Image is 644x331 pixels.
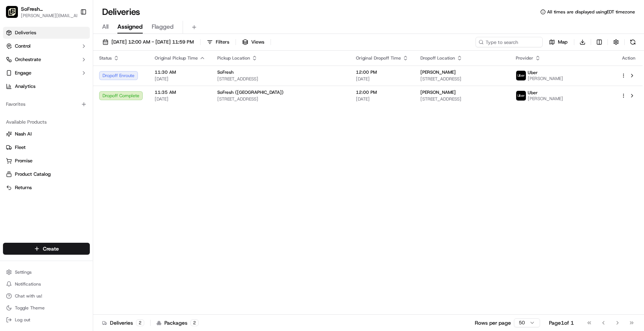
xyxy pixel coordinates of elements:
div: Packages [157,319,199,327]
img: uber-new-logo.jpeg [516,71,526,80]
span: [STREET_ADDRESS] [217,96,344,102]
button: Log out [3,315,90,325]
div: Deliveries [102,319,144,327]
button: SoFresh ([GEOGRAPHIC_DATA]) [21,5,76,13]
button: Product Catalog [3,168,90,180]
span: Notifications [15,281,41,287]
img: SoFresh (Bethlehem) [6,6,18,18]
button: Toggle Theme [3,303,90,313]
span: Uber [528,90,538,96]
span: All [102,22,108,31]
span: [PERSON_NAME] [420,89,456,95]
a: Promise [6,157,87,164]
span: [STREET_ADDRESS] [420,76,504,82]
input: Type to search [476,37,543,47]
span: Nash AI [15,131,32,137]
span: Control [15,43,31,50]
span: 11:30 AM [155,69,205,75]
span: [STREET_ADDRESS] [420,96,504,102]
span: Views [251,39,264,45]
span: Dropoff Location [420,55,455,61]
span: Engage [15,70,31,76]
button: Engage [3,67,90,79]
button: Fleet [3,141,90,153]
span: [PERSON_NAME] [420,69,456,75]
span: Pickup Location [217,55,250,61]
span: Provider [516,55,533,61]
span: SoFresh ([GEOGRAPHIC_DATA]) [217,89,284,95]
button: Nash AI [3,128,90,140]
span: Original Pickup Time [155,55,198,61]
p: Rows per page [475,319,511,327]
span: Product Catalog [15,171,51,178]
span: Assigned [117,22,143,31]
a: Returns [6,184,87,191]
span: Settings [15,269,32,275]
span: Deliveries [15,29,36,36]
button: Views [239,37,268,47]
span: 12:00 PM [356,89,408,95]
span: Status [99,55,112,61]
span: 11:35 AM [155,89,205,95]
span: Map [558,39,568,45]
span: [DATE] [155,96,205,102]
button: Create [3,243,90,255]
span: SoFresh [217,69,234,75]
button: Returns [3,182,90,194]
span: Orchestrate [15,56,41,63]
button: Promise [3,155,90,167]
div: 2 [136,319,144,326]
span: [STREET_ADDRESS] [217,76,344,82]
span: Chat with us! [15,293,42,299]
div: Favorites [3,98,90,110]
span: [DATE] 12:00 AM - [DATE] 11:59 PM [111,39,194,45]
span: Flagged [152,22,174,31]
span: Fleet [15,144,26,151]
span: Uber [528,70,538,76]
span: Promise [15,157,32,164]
img: uber-new-logo.jpeg [516,91,526,101]
span: [DATE] [356,96,408,102]
button: Filters [203,37,233,47]
button: Map [546,37,571,47]
a: Product Catalog [6,171,87,178]
span: [PERSON_NAME] [528,76,563,82]
a: Fleet [6,144,87,151]
div: 2 [190,319,199,326]
button: [PERSON_NAME][EMAIL_ADDRESS][DOMAIN_NAME] [21,13,84,19]
button: Refresh [628,37,638,47]
span: Original Dropoff Time [356,55,401,61]
span: 12:00 PM [356,69,408,75]
span: [DATE] [356,76,408,82]
a: Deliveries [3,27,90,39]
button: Control [3,40,90,52]
div: Available Products [3,116,90,128]
div: Action [621,55,637,61]
button: Notifications [3,279,90,289]
span: Toggle Theme [15,305,45,311]
button: SoFresh (Bethlehem)SoFresh ([GEOGRAPHIC_DATA])[PERSON_NAME][EMAIL_ADDRESS][DOMAIN_NAME] [3,3,77,21]
button: Chat with us! [3,291,90,301]
button: [DATE] 12:00 AM - [DATE] 11:59 PM [99,37,197,47]
span: Create [43,245,59,252]
a: Analytics [3,80,90,92]
a: Nash AI [6,131,87,137]
span: [PERSON_NAME] [528,96,563,102]
span: Returns [15,184,32,191]
button: Settings [3,267,90,277]
span: Analytics [15,83,35,90]
span: Filters [216,39,229,45]
h1: Deliveries [102,6,140,18]
div: Page 1 of 1 [549,319,574,327]
span: Log out [15,317,30,323]
button: Orchestrate [3,54,90,66]
span: All times are displayed using EDT timezone [547,9,635,15]
span: [DATE] [155,76,205,82]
